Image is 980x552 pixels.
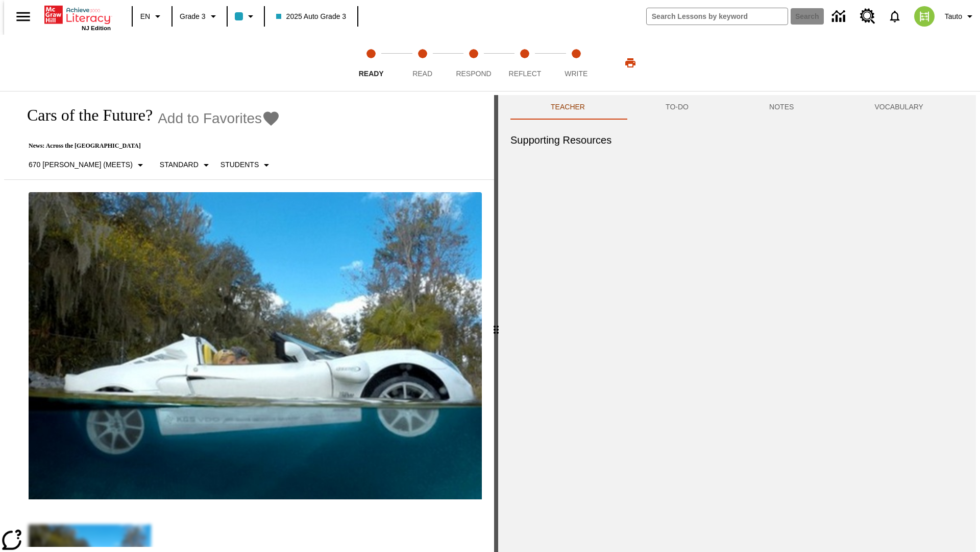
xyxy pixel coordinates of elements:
button: Class color is light blue. Change class color [231,7,261,26]
button: Profile/Settings [941,7,980,26]
button: Respond step 3 of 5 [444,35,503,91]
p: 670 [PERSON_NAME] (Meets) [29,159,133,170]
button: TO-DO [625,95,729,120]
a: Data Center [826,3,854,31]
span: Ready [359,70,384,78]
div: Instructional Panel Tabs [510,95,964,120]
span: Read [412,70,432,78]
img: avatar image [914,6,935,27]
span: Tauto [945,11,962,22]
button: VOCABULARY [834,95,964,120]
span: Reflect [509,70,542,78]
p: News: Across the [GEOGRAPHIC_DATA] [16,142,280,150]
button: Select a new avatar [908,3,941,30]
input: search field [647,8,788,25]
span: NJ Edition [82,25,111,31]
div: Press Enter or Spacebar and then press right and left arrow keys to move the slider [494,95,498,552]
button: Scaffolds, Standard [156,156,216,174]
div: Home [44,4,111,31]
span: Respond [456,70,491,78]
span: 2025 Auto Grade 3 [276,11,347,22]
p: Students [220,159,259,170]
span: Grade 3 [180,11,206,22]
span: Write [565,70,587,78]
a: Resource Center, Will open in new tab [854,3,881,30]
button: Print [614,54,647,72]
button: Write step 5 of 5 [547,35,606,91]
div: reading [4,95,494,547]
p: Standard [160,159,199,170]
h1: Cars of the Future? [16,106,153,125]
span: EN [140,11,150,22]
h6: Supporting Resources [510,132,964,148]
button: Add to Favorites - Cars of the Future? [158,109,280,127]
button: Language: EN, Select a language [136,7,168,26]
button: Reflect step 4 of 5 [495,35,554,91]
button: Grade: Grade 3, Select a grade [176,7,224,26]
button: Ready step 1 of 5 [341,35,401,91]
button: NOTES [729,95,834,120]
div: activity [498,95,976,552]
button: Select Lexile, 670 Lexile (Meets) [24,156,151,174]
button: Select Student [216,156,277,174]
button: Open side menu [8,2,38,32]
a: Notifications [881,3,908,30]
img: High-tech automobile treading water. [29,192,482,499]
button: Read step 2 of 5 [393,35,452,91]
span: Add to Favorites [158,110,262,127]
button: Teacher [510,95,625,120]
